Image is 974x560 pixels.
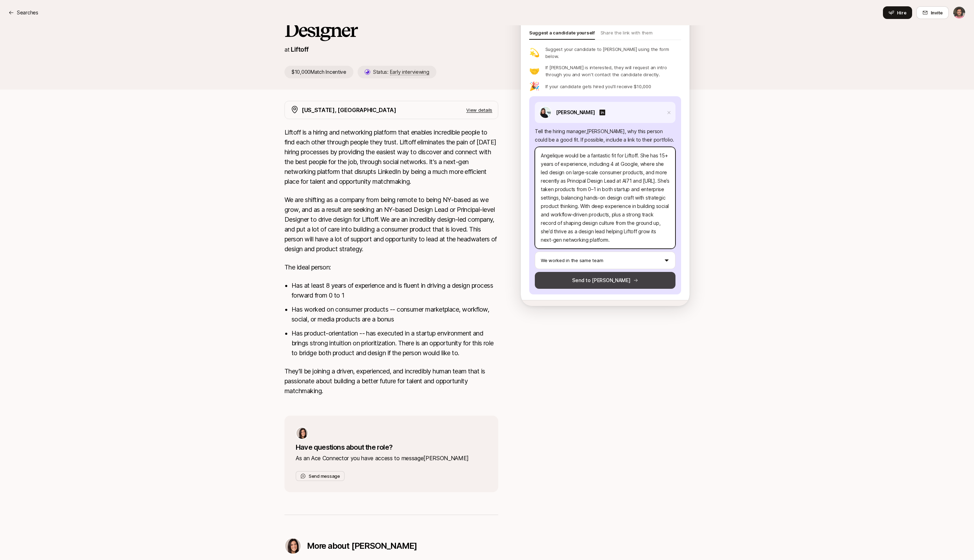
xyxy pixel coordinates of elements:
[545,83,651,90] p: If your candidate gets hired you'll receive $10,000
[307,541,417,551] p: More about [PERSON_NAME]
[302,105,396,115] p: [US_STATE], [GEOGRAPHIC_DATA]
[296,471,345,481] button: Send message
[545,64,681,78] p: If [PERSON_NAME] is interested, they will request an intro through you and won't contact the cand...
[284,195,498,254] p: We are shifting as a company from being remote to being NY-based as we grow, and as a result are ...
[529,82,540,91] p: 🎉
[291,46,308,53] a: Liftoff
[284,45,289,54] p: at
[529,48,540,57] p: 💫
[556,108,595,117] p: [PERSON_NAME]
[916,6,949,19] button: Invite
[296,454,487,463] p: As an Ace Connector you have access to message [PERSON_NAME]
[296,428,308,439] img: 71d7b91d_d7cb_43b4_a7ea_a9b2f2cc6e03.jpg
[466,106,492,113] p: View details
[540,107,551,118] img: ce8d203f_2d5f_431f_9ae0_055b6e223ac7.jpg
[284,66,353,78] p: $10,000 Match Incentive
[953,7,965,19] img: Glenn Garriock
[390,69,429,75] span: Early interviewing
[897,9,906,16] span: Hire
[284,128,498,187] p: Liftoff is a hiring and networking platform that enables incredible people to find each other thr...
[535,127,675,144] p: Tell the hiring manager, [PERSON_NAME] , why this person could be a good fit . If possible, inclu...
[953,6,966,19] button: Glenn Garriock
[291,305,498,324] li: Has worked on consumer products -- consumer marketplace, workflow, social, or media products are ...
[373,68,429,76] p: Status:
[291,328,498,358] li: Has product-orientation -- has executed in a startup environment and brings strong intuition on p...
[291,281,498,300] li: Has at least 8 years of experience and is fluent in driving a design process forward from 0 to 1
[529,67,540,75] p: 🤝
[17,8,38,17] p: Searches
[535,272,675,289] button: Send to [PERSON_NAME]
[284,262,498,272] p: The ideal person:
[285,538,301,554] img: Eleanor Morgan
[883,6,912,19] button: Hire
[545,46,681,60] p: Suggest your candidate to [PERSON_NAME] using the form below.
[284,366,498,396] p: They'll be joining a driven, experienced, and incredibly human team that is passionate about buil...
[529,29,595,39] p: Suggest a candidate yourself
[296,442,487,452] p: Have questions about the role?
[931,9,943,16] span: Invite
[601,29,653,39] p: Share the link with them
[535,147,675,249] textarea: Angelique would be a fantastic fit for Liftoff. She has 15+ years of experience, including 4 at G...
